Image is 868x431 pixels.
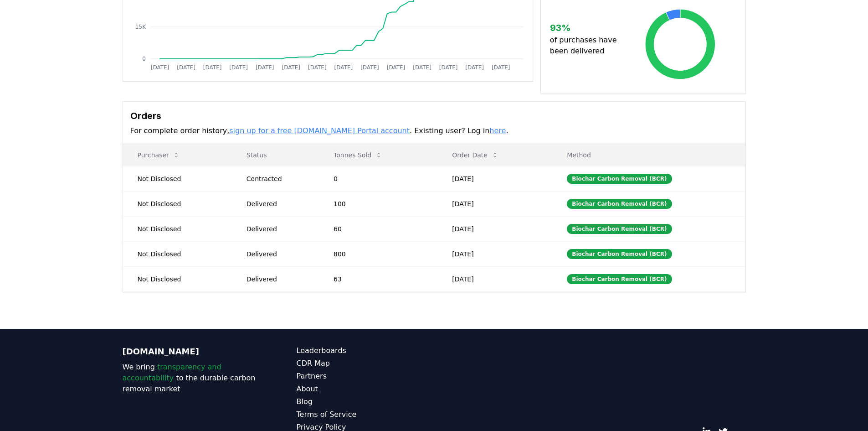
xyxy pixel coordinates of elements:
tspan: [DATE] [439,64,457,71]
div: Delivered [247,199,312,208]
td: Not Disclosed [123,266,232,291]
div: Delivered [247,275,312,284]
tspan: [DATE] [282,64,300,71]
td: Not Disclosed [123,216,232,241]
p: of purchases have been delivered [550,35,624,57]
div: Delivered [247,249,312,259]
td: Not Disclosed [123,241,232,266]
div: Contracted [247,174,312,183]
td: 63 [319,266,437,291]
td: [DATE] [437,166,552,191]
tspan: [DATE] [177,64,195,71]
button: Order Date [445,146,506,164]
div: Biochar Carbon Removal (BCR) [567,174,672,184]
tspan: [DATE] [465,64,484,71]
button: Tonnes Sold [326,146,390,164]
tspan: [DATE] [334,64,353,71]
a: Terms of Service [297,409,434,420]
a: About [297,384,434,395]
p: We bring to the durable carbon removal market [123,362,260,395]
td: [DATE] [437,241,552,266]
tspan: [DATE] [150,64,169,71]
tspan: [DATE] [255,64,274,71]
tspan: [DATE] [413,64,431,71]
tspan: [DATE] [360,64,379,71]
button: Purchaser [130,146,187,164]
td: [DATE] [437,216,552,241]
tspan: 0 [142,56,146,62]
td: [DATE] [437,191,552,216]
tspan: [DATE] [386,64,405,71]
td: 60 [319,216,437,241]
tspan: [DATE] [203,64,221,71]
div: Biochar Carbon Removal (BCR) [567,249,672,259]
td: 800 [319,241,437,266]
td: [DATE] [437,266,552,291]
td: Not Disclosed [123,191,232,216]
tspan: [DATE] [491,64,510,71]
div: Delivered [247,224,312,234]
td: 0 [319,166,437,191]
span: transparency and accountability [123,363,221,382]
div: Biochar Carbon Removal (BCR) [567,274,672,284]
a: sign up for a free [DOMAIN_NAME] Portal account [229,126,410,135]
tspan: [DATE] [308,64,327,71]
a: Leaderboards [297,345,434,356]
p: [DOMAIN_NAME] [123,345,260,358]
tspan: [DATE] [229,64,248,71]
a: Blog [297,396,434,407]
p: Status [239,151,312,160]
td: 100 [319,191,437,216]
tspan: 15K [135,24,146,30]
div: Biochar Carbon Removal (BCR) [567,199,672,209]
p: For complete order history, . Existing user? Log in . [130,125,738,136]
a: Partners [297,371,434,382]
div: Biochar Carbon Removal (BCR) [567,224,672,234]
a: CDR Map [297,358,434,369]
h3: 93 % [550,21,624,35]
h3: Orders [130,109,738,123]
td: Not Disclosed [123,166,232,191]
a: here [489,126,506,135]
p: Method [560,151,738,160]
